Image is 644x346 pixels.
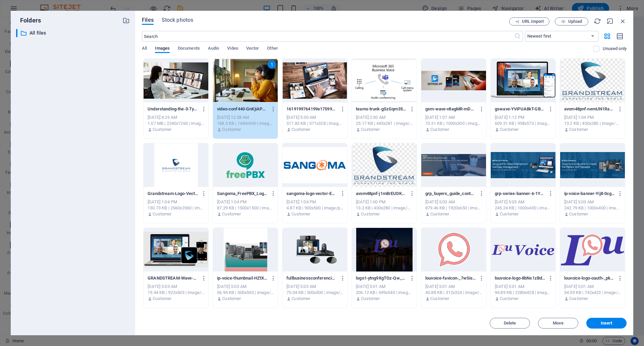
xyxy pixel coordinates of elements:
p: Customer [291,296,310,302]
div: 242.79 KB | 1000x400 | image/webp [564,205,621,211]
div: 609.31 KB | 958x570 | image/png [495,120,551,127]
div: 168.3 KB | 1440x960 | image/jpeg [217,120,274,127]
p: Customer [569,211,588,217]
p: louvoice-logo-oauth-_pka2Be9n3JCYgRkqahqsg.png [564,275,614,281]
span: Delete [504,321,516,325]
p: Customer [361,127,380,133]
p: Displays only files that are not in use on the website. Files added during this session can still... [603,46,627,52]
div: 13.2 KB | 400x280 | image/webp [356,205,413,211]
p: Customer [291,127,310,133]
p: Customer [500,127,519,133]
div: 4.87 KB | 900x500 | image/png [286,205,343,211]
i: Minimize [606,17,614,25]
p: Customer [430,211,449,217]
div: [DATE] 5:30 AM [286,114,343,120]
div: [DATE] 5:01 AM [495,284,551,290]
p: gswave-YViPUA8kT-GBn-ZwUdToXA.png [495,106,545,112]
p: Understanding-the-3-Types-of-Video-Conferencing-Systems-1-Ro5DrEjEOUCub2sHSlUaCw.png [148,106,198,112]
i: Create new folder [122,17,130,24]
button: Insert [586,318,627,329]
button: URL import [509,17,549,26]
p: Customer [153,127,171,133]
div: 206.12 KB | 699x540 | image/jpeg [356,290,413,296]
div: 25.17 KB | 443x281 | image/png [356,120,413,127]
div: [DATE] 5:03 AM [495,199,551,205]
div: [DATE] 5:03 AM [148,284,204,290]
button: Delete [490,318,530,329]
span: Files [142,16,154,24]
p: Customer [153,211,171,217]
div: [DATE] 5:01 AM [356,284,413,290]
p: Customer [569,296,588,302]
p: ip-voice-banner-Yij8-0cgn2ynXQfXLrOxPQ.png [564,191,614,197]
div: 75.04 KB | 500x500 | image/webp [286,290,343,296]
i: Reload [594,17,601,25]
p: sangoma-logo-vector-E4JgnpymeK0oxsQEPwv0vQ.png [286,191,337,197]
div: 1.07 MB | 2240x1260 | image/png [148,120,204,127]
p: Grandstream-Logo-Vector-scaled-WWA_UFIrWUimzs_IGM7HQw.jpg [148,191,198,197]
p: ip-voice-thumbnail-HZtX0uqgxW23oAiNIXamTg.jpeg [217,275,267,281]
p: video-conf440-GnKjiAPBPDbUoPnQKbo72w.jpg [217,106,267,112]
p: teams-trunk-gSzGqm35G2FU-3W9GX5vwA.png [356,106,406,112]
p: louvoice-favicon-_7wSisF6P3sOH6QtU9lAlw.png [425,275,476,281]
p: Customer [500,211,519,217]
div: [DATE] 1:12 PM [495,114,551,120]
div: [DATE] 5:01 AM [425,284,482,290]
span: Vector [246,44,259,54]
p: gsm-wave-v8agMR-mDBRBnBOGsQSrGw.jpg [425,106,476,112]
div: [DATE] 1:04 PM [286,199,343,205]
div: 13.2 KB | 400x280 | image/webp [564,120,621,127]
div: 73.31 KB | 1000x300 | image/jpeg [425,120,482,127]
div: [DATE] 1:07 AM [425,114,482,120]
div: 19.44 KB | 922x503 | image/webp [148,290,204,296]
span: Documents [178,44,200,54]
p: avom48pnf-j1mBrEUDKMb1yFlrpJoLHw.webp [356,191,406,197]
div: ​ [16,29,17,37]
p: Customer [222,296,241,302]
span: Images [155,44,170,54]
div: [DATE] 5:03 AM [564,199,621,205]
span: Insert [601,321,612,325]
div: [DATE] 2:30 AM [356,114,413,120]
p: 1619199764199e1759968000vbetatPvuaDfisbBJLz8JlgRzdZj0foeOruXSQk8d-JHXUZOI-Kx1tsoW9CcOxpSvSZvBndw.png [286,106,337,112]
div: 317.83 KB | 571x328 | image/png [286,120,343,127]
i: Close [619,17,627,25]
div: 245.24 KB | 1000x400 | image/webp [495,205,551,211]
div: 94.89 KB | 2280x428 | image/png [495,290,551,296]
p: louvoice-logo-8bNs1zBdtubfZHoCJIAiZQ.png [495,275,545,281]
p: Customer [291,211,310,217]
button: Upload [555,17,588,26]
div: [DATE] 5:01 AM [564,284,621,290]
p: avom48pnf-nemUN1RaGZjD-RPvGDekKg.webp [564,106,614,112]
span: Upload [568,19,582,23]
p: Customer [361,211,380,217]
div: [DATE] 1:00 PM [356,199,413,205]
div: [DATE] 5:03 AM [217,284,274,290]
div: 879.46 KB | 1920x650 | image/webp [425,205,482,211]
p: Customer [222,127,241,133]
p: logo1-ytng9XgTOz-Qw_O2XhQTLQ.jpg [356,275,406,281]
span: Stock photos [162,16,193,24]
div: [DATE] 1:04 PM [148,199,204,205]
p: Customer [500,296,519,302]
p: fullbusinessconferencing-mQFB6jAWkP7w4ztIHZDvFg.png [286,275,337,281]
span: URL import [522,19,544,23]
div: [DATE] 1:04 PM [564,114,621,120]
p: Customer [222,211,241,217]
div: 1 [268,60,276,69]
span: Other [267,44,278,54]
p: Customer [569,127,588,133]
div: 56.94 KB | 500x500 | image/webp [217,290,274,296]
p: Customer [361,296,380,302]
p: All files [30,29,117,37]
p: grp-series-banner-6-1YGlMm8BjnC3-VUNK9ow.png [495,191,545,197]
span: All [142,44,147,54]
div: [DATE] 12:58 AM [217,114,274,120]
button: Move [538,318,578,329]
p: Customer [153,296,171,302]
p: Folders [16,16,41,25]
p: GRANDSTREAM-Wave-Web-Client-gxOxa-Tkx9-5dX0HV6LLNw.jpeg [148,275,198,281]
p: Customer [430,127,449,133]
p: Sangoma_FreePBX_Logo_RGB_vert-pos-e1588862438350-vLBosCBMWPdfQ_7rEF7fGw.png [217,191,267,197]
div: [DATE] 1:04 PM [217,199,274,205]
